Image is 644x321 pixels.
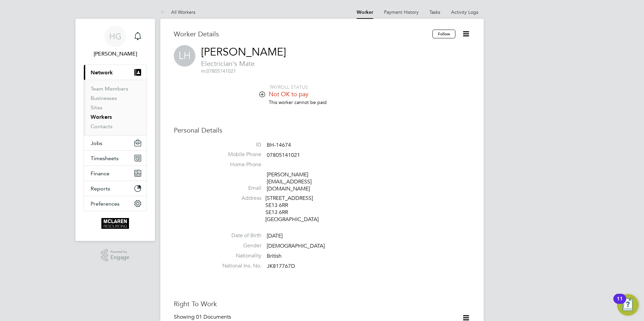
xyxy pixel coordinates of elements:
[101,249,130,262] a: Powered byEngage
[84,151,147,166] button: Timesheets
[174,45,195,67] span: LH
[201,59,286,68] span: Electrician's Mate
[84,26,147,58] a: HG[PERSON_NAME]
[267,243,325,249] span: [DEMOGRAPHIC_DATA]
[160,9,195,15] a: All Workers
[91,114,112,120] a: Workers
[214,195,261,202] label: Address
[91,155,119,162] span: Timesheets
[267,171,312,192] a: [PERSON_NAME][EMAIL_ADDRESS][DOMAIN_NAME]
[269,90,309,98] span: Not OK to pay
[174,126,470,135] h3: Personal Details
[91,201,120,207] span: Preferences
[617,294,639,316] button: Open Resource Center, 11 new notifications
[267,263,295,270] span: JK817767D
[91,140,102,146] span: Jobs
[84,166,147,181] button: Finance
[91,104,102,111] a: Sites
[267,253,282,259] span: British
[267,233,283,240] span: [DATE]
[270,84,308,90] span: PAYROLL STATUS
[201,68,206,74] span: m:
[84,218,147,229] a: Go to home page
[91,123,112,130] a: Contacts
[84,196,147,211] button: Preferences
[201,68,236,74] span: 07805141021
[432,30,455,38] button: Follow
[84,50,147,58] span: Harry Gelb
[174,314,232,321] div: Showing
[84,136,147,150] button: Jobs
[101,218,129,229] img: mclaren-logo-retina.png
[110,255,129,260] span: Engage
[214,161,261,168] label: Home Phone
[91,69,113,76] span: Network
[109,32,122,41] span: HG
[84,80,147,135] div: Network
[265,195,329,223] div: [STREET_ADDRESS] SE13 6RR SE13 6RR [GEOGRAPHIC_DATA]
[75,19,155,241] nav: Main navigation
[269,99,327,105] span: This worker cannot be paid
[267,142,291,148] span: BH-14674
[91,95,117,101] a: Businesses
[357,9,373,15] a: Worker
[91,185,110,192] span: Reports
[84,181,147,196] button: Reports
[214,232,261,239] label: Date of Birth
[267,152,300,158] span: 07805141021
[214,252,261,259] label: Nationality
[84,65,147,80] button: Network
[384,9,419,15] a: Payment History
[91,170,109,177] span: Finance
[214,151,261,158] label: Mobile Phone
[110,249,129,255] span: Powered by
[617,299,623,308] div: 11
[214,262,261,270] label: National Ins. No.
[174,30,432,38] h3: Worker Details
[214,185,261,192] label: Email
[196,314,231,320] span: 01 Documents
[451,9,478,15] a: Activity Logs
[429,9,440,15] a: Tasks
[214,141,261,148] label: ID
[91,85,128,92] a: Team Members
[201,45,286,59] a: [PERSON_NAME]
[174,299,470,308] h3: Right To Work
[214,242,261,249] label: Gender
